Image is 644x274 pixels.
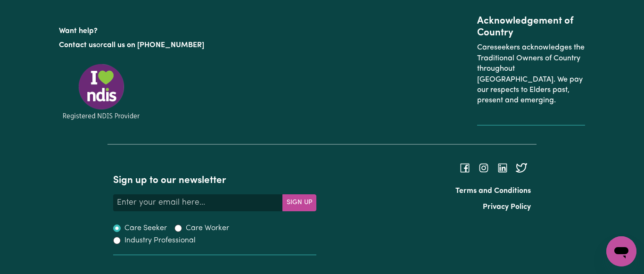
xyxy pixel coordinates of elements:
[59,22,227,36] p: Want help?
[113,194,283,211] input: Enter your email here...
[124,223,167,234] label: Care Seeker
[477,39,585,109] p: Careseekers acknowledges the Traditional Owners of Country throughout [GEOGRAPHIC_DATA]. We pay o...
[59,42,96,49] a: Contact us
[477,16,585,39] h2: Acknowledgement of Country
[59,62,144,121] img: Registered NDIS provider
[124,235,196,246] label: Industry Professional
[455,187,531,195] a: Terms and Conditions
[497,164,508,171] a: Follow Careseekers on LinkedIn
[103,42,204,49] a: call us on [PHONE_NUMBER]
[483,203,531,211] a: Privacy Policy
[606,236,636,266] iframe: Button to launch messaging window, conversation in progress
[459,164,471,171] a: Follow Careseekers on Facebook
[113,175,316,187] h2: Sign up to our newsletter
[282,194,316,211] button: Subscribe
[59,36,227,54] p: or
[516,164,527,171] a: Follow Careseekers on Twitter
[478,164,489,171] a: Follow Careseekers on Instagram
[186,223,229,234] label: Care Worker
